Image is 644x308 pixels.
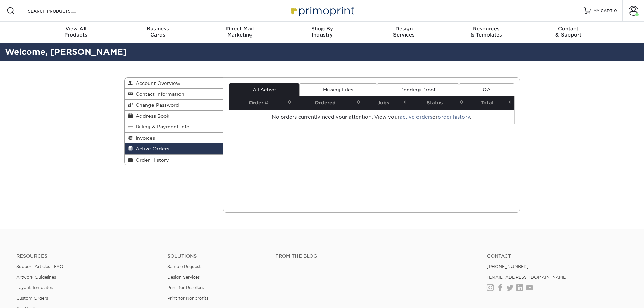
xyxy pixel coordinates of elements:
th: Jobs [362,96,409,110]
a: [EMAIL_ADDRESS][DOMAIN_NAME] [487,275,568,280]
span: MY CART [593,8,613,14]
a: Artwork Guidelines [16,275,56,280]
a: Direct MailMarketing [199,22,281,43]
a: Shop ByIndustry [281,22,363,43]
h4: Solutions [167,253,265,259]
span: Design [363,26,445,32]
a: Contact& Support [527,22,610,43]
div: Industry [281,26,363,38]
a: Custom Orders [16,295,48,301]
h4: From the Blog [275,253,469,259]
a: Sample Request [167,264,201,269]
input: SEARCH PRODUCTS..... [27,7,93,15]
span: Contact [527,26,610,32]
a: All Active [229,83,299,96]
a: Design Services [167,275,200,280]
a: Contact Information [125,89,223,99]
th: Status [409,96,466,110]
div: & Templates [445,26,527,38]
a: Pending Proof [377,83,459,96]
a: Print for Resellers [167,285,204,290]
span: Business [117,26,199,32]
div: Services [363,26,445,38]
div: Cards [117,26,199,38]
a: Account Overview [125,78,223,89]
a: View AllProducts [35,22,117,43]
span: Direct Mail [199,26,281,32]
span: Order History [133,157,169,163]
img: Primoprint [288,3,356,18]
a: Address Book [125,111,223,121]
span: Address Book [133,113,169,119]
th: Ordered [293,96,362,110]
a: active orders [400,114,432,120]
a: order history [438,114,470,120]
span: Resources [445,26,527,32]
h4: Resources [16,253,157,259]
a: Print for Nonprofits [167,295,208,301]
a: Contact [487,253,628,259]
a: QA [459,83,514,96]
span: 0 [614,8,617,13]
div: Products [35,26,117,38]
a: BusinessCards [117,22,199,43]
td: No orders currently need your attention. View your or . [229,110,514,124]
a: DesignServices [363,22,445,43]
a: Order History [125,155,223,165]
span: Active Orders [133,146,169,151]
th: Order # [229,96,293,110]
div: & Support [527,26,610,38]
a: Billing & Payment Info [125,121,223,132]
span: Shop By [281,26,363,32]
th: Total [466,96,514,110]
a: Resources& Templates [445,22,527,43]
span: Billing & Payment Info [133,124,189,129]
span: View All [35,26,117,32]
span: Change Password [133,102,179,108]
a: [PHONE_NUMBER] [487,264,529,269]
a: Change Password [125,100,223,111]
a: Invoices [125,133,223,143]
a: Active Orders [125,143,223,154]
a: Support Articles | FAQ [16,264,63,269]
a: Missing Files [299,83,377,96]
div: Marketing [199,26,281,38]
span: Contact Information [133,91,184,97]
span: Account Overview [133,80,180,86]
a: Layout Templates [16,285,53,290]
span: Invoices [133,135,155,141]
